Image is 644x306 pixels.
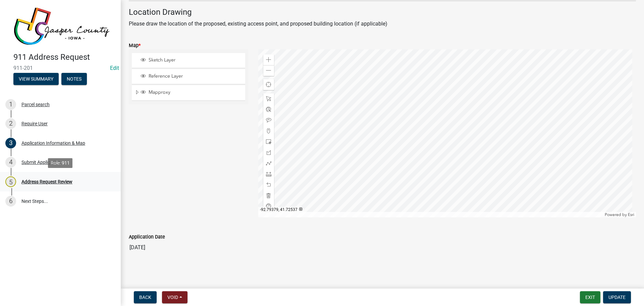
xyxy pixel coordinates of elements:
[167,295,178,300] span: Void
[603,291,631,303] button: Update
[61,73,87,85] button: Notes
[608,295,626,300] span: Update
[139,295,151,300] span: Back
[13,52,115,62] h4: 911 Address Request
[140,73,243,80] div: Reference Layer
[21,141,85,145] div: Application Information & Map
[5,118,16,129] div: 2
[129,235,165,239] label: Application Date
[147,89,243,95] span: Mapproxy
[21,102,50,107] div: Parcel search
[132,85,245,101] li: Mapproxy
[603,212,636,217] div: Powered by
[13,73,59,85] button: View Summary
[13,77,59,82] wm-modal-confirm: Summary
[628,212,634,217] a: Esri
[110,65,119,71] wm-modal-confirm: Edit Application Number
[263,79,274,90] div: Find my location
[61,77,87,82] wm-modal-confirm: Notes
[263,65,274,76] div: Zoom out
[140,57,243,64] div: Sketch Layer
[140,89,243,96] div: Mapproxy
[5,176,16,187] div: 5
[263,54,274,65] div: Zoom in
[21,121,48,126] div: Require User
[580,291,600,303] button: Exit
[13,7,110,45] img: Jasper County, Iowa
[147,57,243,63] span: Sketch Layer
[129,20,636,28] p: Please draw the location of the proposed, existing access point, and proposed building location (...
[129,43,141,48] label: Map
[21,160,61,165] div: Submit Application
[132,69,245,84] li: Reference Layer
[5,196,16,207] div: 6
[131,51,246,103] ul: Layer List
[147,73,243,79] span: Reference Layer
[48,158,72,168] div: Role: 911
[110,65,119,71] a: Edit
[134,291,157,303] button: Back
[132,53,245,68] li: Sketch Layer
[162,291,187,303] button: Void
[135,89,140,96] span: Expand
[21,179,72,184] div: Address Request Review
[129,7,636,17] h4: Location Drawing
[5,99,16,110] div: 1
[5,157,16,168] div: 4
[13,65,107,71] span: 911-201
[5,138,16,148] div: 3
